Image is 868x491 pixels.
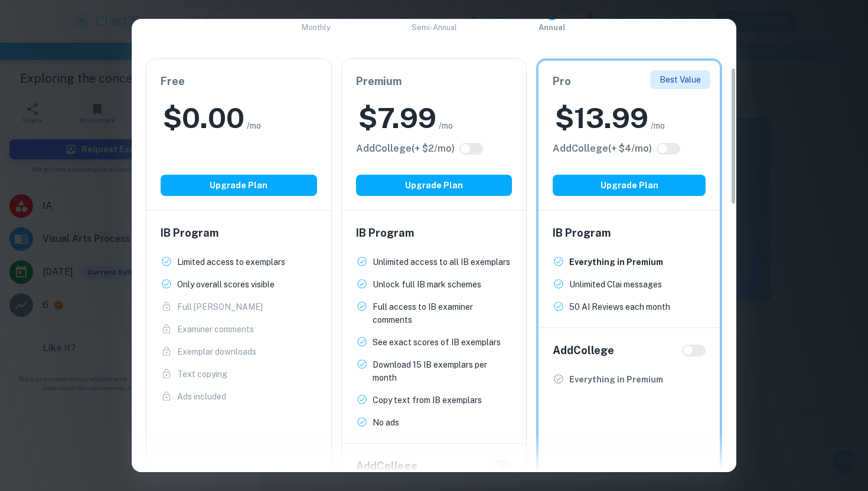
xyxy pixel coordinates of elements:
[358,99,436,137] h2: $ 7.99
[163,99,244,137] h2: $ 0.00
[177,390,226,403] p: Ads included
[356,175,513,196] button: Upgrade Plan
[177,278,275,291] p: Only overall scores visible
[439,119,453,132] span: /mo
[553,73,706,90] h6: Pro
[373,394,482,407] p: Copy text from IB exemplars
[177,300,263,313] p: Full [PERSON_NAME]
[412,23,457,32] span: Semi-Annual
[247,119,261,132] span: /mo
[161,73,317,90] h6: Free
[373,358,513,384] p: Download 15 IB exemplars per month
[373,278,481,291] p: Unlock full IB mark schemes
[373,416,399,429] p: No ads
[555,99,648,137] h2: $ 13.99
[373,256,510,269] p: Unlimited access to all IB exemplars
[161,175,317,196] button: Upgrade Plan
[539,23,566,32] span: Annual
[660,73,701,86] p: Best Value
[569,256,663,269] p: Everything in Premium
[553,175,706,196] button: Upgrade Plan
[356,142,455,156] h6: Click to see all the additional College features.
[177,323,254,336] p: Examiner comments
[373,300,513,326] p: Full access to IB examiner comments
[569,278,662,291] p: Unlimited Clai messages
[651,119,665,132] span: /mo
[177,368,227,381] p: Text copying
[373,336,501,349] p: See exact scores of IB exemplars
[569,300,670,313] p: 50 AI Reviews each month
[177,256,285,269] p: Limited access to exemplars
[177,345,256,358] p: Exemplar downloads
[356,225,513,241] h6: IB Program
[553,342,614,359] h6: Add College
[553,142,652,156] h6: Click to see all the additional College features.
[553,225,706,241] h6: IB Program
[161,225,317,241] h6: IB Program
[356,73,513,90] h6: Premium
[302,23,331,32] span: Monthly
[569,373,663,386] p: Everything in Premium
